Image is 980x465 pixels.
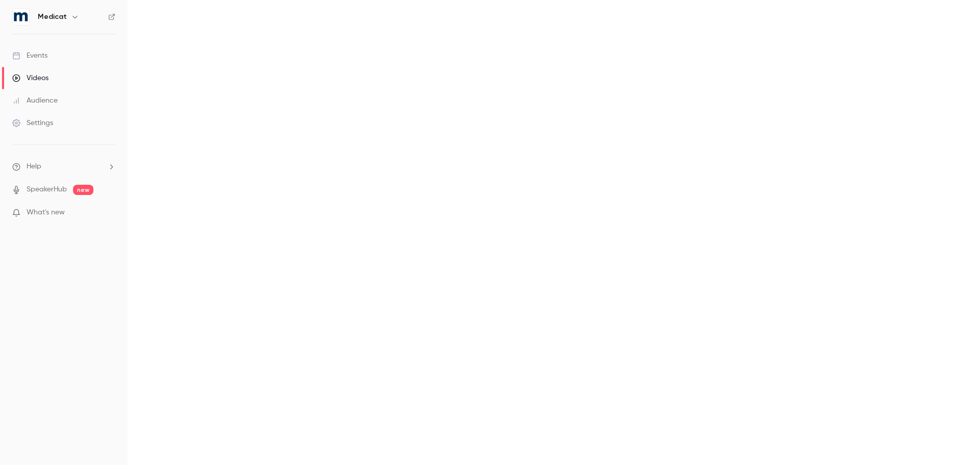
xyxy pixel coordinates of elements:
[12,95,58,106] div: Audience
[13,9,29,25] img: Medicat
[27,207,65,218] span: What's new
[12,51,47,61] div: Events
[12,73,48,83] div: Videos
[27,161,41,172] span: Help
[73,185,93,195] span: new
[12,161,115,172] li: help-dropdown-opener
[12,118,53,128] div: Settings
[27,184,67,195] a: SpeakerHub
[38,12,67,22] h6: Medicat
